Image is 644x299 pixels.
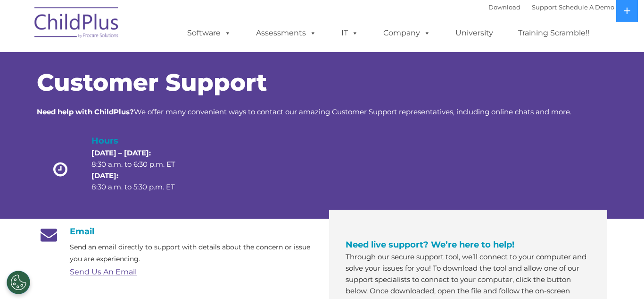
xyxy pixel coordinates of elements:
a: Company [374,24,440,43]
a: Assessments [247,24,326,43]
p: Send an email directly to support with details about the concern or issue you are experiencing. [70,241,315,265]
span: We offer many convenient ways to contact our amazing Customer Support representatives, including ... [37,107,571,116]
a: Training Scramble!! [509,24,599,43]
a: Schedule A Demo [559,3,614,11]
button: Cookies Settings [7,271,30,294]
strong: Need help with ChildPlus? [37,107,134,116]
strong: [DATE] – [DATE]: [91,148,151,157]
a: University [446,24,503,43]
span: Customer Support [37,68,267,97]
p: 8:30 a.m. to 6:30 p.m. ET 8:30 a.m. to 5:30 p.m. ET [91,147,191,193]
a: IT [332,24,368,43]
font: | [488,3,614,11]
a: Support [532,3,557,11]
a: Send Us An Email [70,267,137,276]
h4: Hours [91,134,191,147]
img: ChildPlus by Procare Solutions [30,0,124,48]
a: Software [178,24,240,43]
span: Need live support? We’re here to help! [346,239,514,250]
h4: Email [37,226,315,237]
strong: [DATE]: [91,171,118,180]
a: Download [488,3,520,11]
